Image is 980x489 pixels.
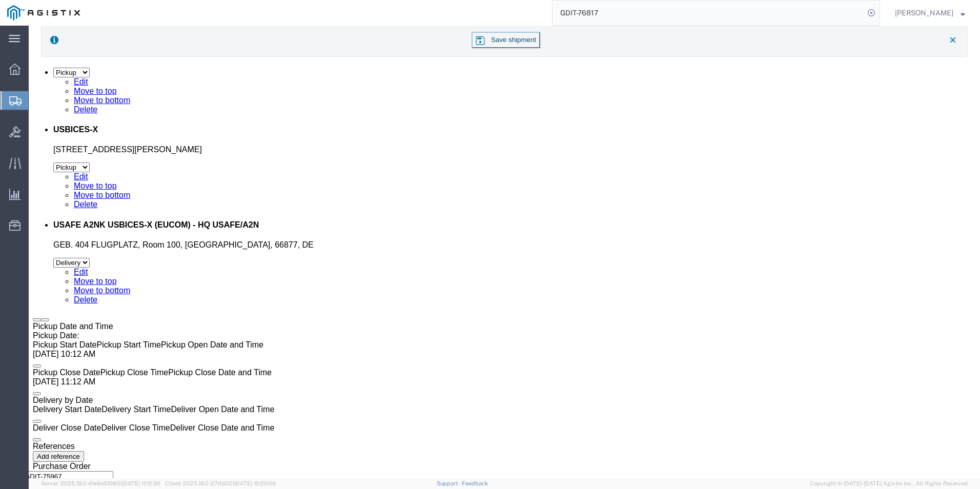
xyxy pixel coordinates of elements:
a: Feedback [462,480,488,486]
iframe: FS Legacy Container [29,26,980,478]
span: Copyright © [DATE]-[DATE] Agistix Inc., All Rights Reserved [810,479,968,488]
span: Server: 2025.18.0-d1e9a510831 [41,480,160,486]
span: [DATE] 11:12:30 [122,480,160,486]
input: Search for shipment number, reference number [553,1,864,25]
span: [DATE] 10:20:09 [234,480,276,486]
span: Mitchell Mattocks [895,7,953,18]
img: logo [7,5,80,21]
button: [PERSON_NAME] [894,7,966,19]
a: Support [437,480,462,486]
span: Client: 2025.18.0-27d3021 [165,480,276,486]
